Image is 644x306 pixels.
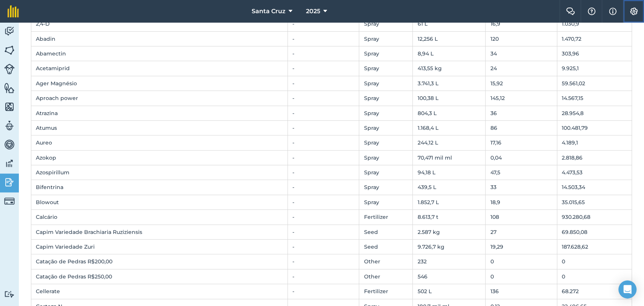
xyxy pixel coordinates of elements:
[486,225,557,239] td: 27
[413,284,486,299] td: 502 L
[359,46,413,61] td: Spray
[359,269,413,284] td: Other
[557,91,632,106] td: 14.567,15
[359,180,413,195] td: Spray
[486,17,557,31] td: 16,9
[31,46,288,61] td: Abamectin
[413,210,486,225] td: 8.613,7 t
[557,120,632,135] td: 100.481,79
[557,269,632,284] td: 0
[287,46,359,61] td: -
[557,195,632,209] td: 35.015,65
[557,180,632,195] td: 14.503,34
[4,291,15,298] img: svg+xml;base64,PD94bWwgdmVyc2lvbj0iMS4wIiBlbmNvZGluZz0idXRmLTgiPz4KPCEtLSBHZW5lcmF0b3I6IEFkb2JlIE...
[31,254,288,269] td: Catação de Pedras R$200,00
[31,17,288,31] td: 2,4-D
[557,284,632,299] td: 68.272
[31,165,288,180] td: Azospirillum
[413,195,486,209] td: 1.852,7 L
[287,180,359,195] td: -
[413,120,486,135] td: 1.168,4 L
[287,150,359,165] td: -
[359,91,413,106] td: Spray
[4,26,15,37] img: svg+xml;base64,PD94bWwgdmVyc2lvbj0iMS4wIiBlbmNvZGluZz0idXRmLTgiPz4KPCEtLSBHZW5lcmF0b3I6IEFkb2JlIE...
[413,269,486,284] td: 546
[413,76,486,91] td: 3.741,3 L
[8,5,19,17] img: fieldmargin Logo
[4,139,15,150] img: svg+xml;base64,PD94bWwgdmVyc2lvbj0iMS4wIiBlbmNvZGluZz0idXRmLTgiPz4KPCEtLSBHZW5lcmF0b3I6IEFkb2JlIE...
[359,165,413,180] td: Spray
[31,180,288,195] td: Bifentrina
[413,165,486,180] td: 94,18 L
[486,106,557,120] td: 36
[287,254,359,269] td: -
[557,61,632,76] td: 9.925,1
[413,17,486,31] td: 61 L
[287,61,359,76] td: -
[31,240,288,254] td: Capim Variedade Zuri
[486,210,557,225] td: 108
[566,8,575,15] img: Two speech bubbles overlapping with the left bubble in the forefront
[413,135,486,150] td: 244,12 L
[413,106,486,120] td: 804,3 L
[4,101,15,112] img: svg+xml;base64,PHN2ZyB4bWxucz0iaHR0cDovL3d3dy53My5vcmcvMjAwMC9zdmciIHdpZHRoPSI1NiIgaGVpZ2h0PSI2MC...
[287,135,359,150] td: -
[359,254,413,269] td: Other
[31,120,288,135] td: Atumus
[486,120,557,135] td: 86
[557,46,632,61] td: 303,96
[359,106,413,120] td: Spray
[287,106,359,120] td: -
[486,91,557,106] td: 145,12
[4,158,15,169] img: svg+xml;base64,PD94bWwgdmVyc2lvbj0iMS4wIiBlbmNvZGluZz0idXRmLTgiPz4KPCEtLSBHZW5lcmF0b3I6IEFkb2JlIE...
[359,17,413,31] td: Spray
[486,254,557,269] td: 0
[287,120,359,135] td: -
[31,210,288,225] td: Calcário
[287,165,359,180] td: -
[31,150,288,165] td: Azokop
[359,61,413,76] td: Spray
[557,210,632,225] td: 930.280,68
[31,225,288,239] td: Capim Variedade Brachiaria Ruziziensis
[359,135,413,150] td: Spray
[287,195,359,209] td: -
[413,91,486,106] td: 100,38 L
[31,61,288,76] td: Acetamiprid
[557,135,632,150] td: 4.189,1
[287,225,359,239] td: -
[4,120,15,131] img: svg+xml;base64,PD94bWwgdmVyc2lvbj0iMS4wIiBlbmNvZGluZz0idXRmLTgiPz4KPCEtLSBHZW5lcmF0b3I6IEFkb2JlIE...
[413,46,486,61] td: 8,94 L
[287,269,359,284] td: -
[251,7,285,16] span: Santa Cruz
[618,280,636,298] div: Open Intercom Messenger
[31,91,288,106] td: Aproach power
[486,46,557,61] td: 34
[413,180,486,195] td: 439,5 L
[287,91,359,106] td: -
[557,240,632,254] td: 187.628,62
[287,17,359,31] td: -
[4,64,15,74] img: svg+xml;base64,PD94bWwgdmVyc2lvbj0iMS4wIiBlbmNvZGluZz0idXRmLTgiPz4KPCEtLSBHZW5lcmF0b3I6IEFkb2JlIE...
[587,8,596,15] img: A question mark icon
[287,240,359,254] td: -
[359,210,413,225] td: Fertilizer
[486,31,557,46] td: 120
[486,240,557,254] td: 19,29
[413,61,486,76] td: 413,55 kg
[486,284,557,299] td: 136
[557,106,632,120] td: 28.954,8
[287,284,359,299] td: -
[359,120,413,135] td: Spray
[4,45,15,56] img: svg+xml;base64,PHN2ZyB4bWxucz0iaHR0cDovL3d3dy53My5vcmcvMjAwMC9zdmciIHdpZHRoPSI1NiIgaGVpZ2h0PSI2MC...
[486,195,557,209] td: 18,9
[486,180,557,195] td: 33
[629,8,638,15] img: A cog icon
[557,150,632,165] td: 2.818,86
[31,269,288,284] td: Catação de Pedras R$250,00
[486,150,557,165] td: 0,04
[287,210,359,225] td: -
[287,76,359,91] td: -
[306,7,320,16] span: 2025
[413,150,486,165] td: 70,471 mil ml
